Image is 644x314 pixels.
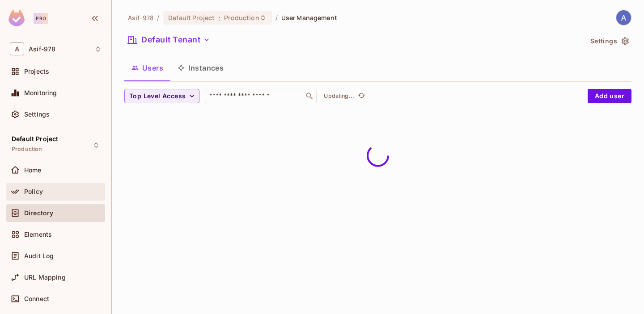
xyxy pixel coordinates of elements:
span: Connect [24,295,49,302]
span: URL Mapping [24,274,66,281]
button: Default Tenant [124,33,214,47]
span: Audit Log [24,252,54,260]
span: Home [24,167,42,174]
img: Asif M [616,10,631,25]
span: Click to refresh data [354,91,367,101]
li: / [275,13,278,22]
button: Settings [587,34,631,48]
span: Settings [24,111,50,118]
button: Users [124,57,170,79]
span: refresh [358,92,365,100]
span: Directory [24,209,53,217]
span: Monitoring [24,89,57,96]
span: : [218,14,221,21]
button: Instances [170,57,231,79]
span: A [10,42,24,55]
span: Production [224,13,259,22]
span: Default Project [168,13,215,22]
button: Top Level Access [124,89,199,103]
span: Production [12,146,42,153]
li: / [157,13,159,22]
span: User Management [281,13,337,22]
span: Elements [24,231,52,238]
span: Workspace: Asif-978 [29,46,55,53]
p: Updating... [324,92,354,100]
span: Default Project [12,135,58,142]
img: SReyMgAAAABJRU5ErkJggg== [8,10,25,26]
button: Add user [588,89,631,103]
span: Top Level Access [129,91,186,102]
div: Pro [34,13,48,24]
span: the active workspace [128,13,153,22]
span: Policy [24,188,43,195]
span: Projects [24,68,49,75]
button: refresh [356,91,367,101]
